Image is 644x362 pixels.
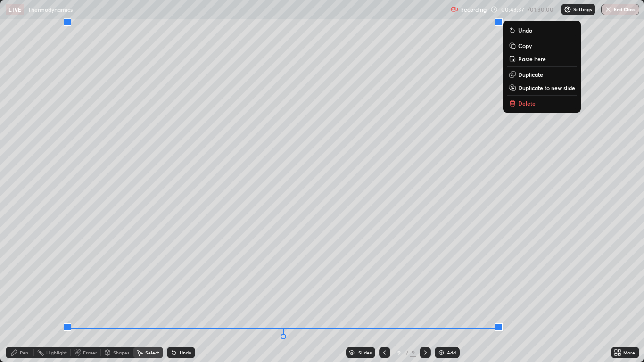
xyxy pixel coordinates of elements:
img: end-class-cross [604,6,612,13]
button: Copy [507,40,577,51]
p: Duplicate [518,71,543,78]
div: Shapes [113,350,129,355]
p: Paste here [518,55,546,63]
div: Slides [358,350,372,355]
p: Undo [518,26,532,34]
div: Highlight [46,350,67,355]
button: Paste here [507,53,577,65]
button: Duplicate to new slide [507,82,577,93]
img: add-slide-button [438,349,445,356]
img: class-settings-icons [564,6,571,13]
button: Duplicate [507,69,577,80]
div: / [405,350,408,355]
div: Select [145,350,159,355]
div: 9 [394,350,404,355]
div: Eraser [83,350,97,355]
p: Settings [573,7,592,12]
p: LIVE [8,6,21,13]
div: Add [447,350,456,355]
p: Copy [518,42,532,49]
img: recording.375f2c34.svg [451,6,458,13]
button: End Class [601,4,639,15]
div: Pen [20,350,28,355]
p: Thermodynamics [28,6,73,13]
p: Recording [460,6,487,13]
button: Delete [507,98,577,109]
div: Undo [180,350,191,355]
div: More [623,350,635,355]
button: Undo [507,25,577,36]
p: Duplicate to new slide [518,84,575,91]
div: 9 [410,348,416,357]
p: Delete [518,99,536,107]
